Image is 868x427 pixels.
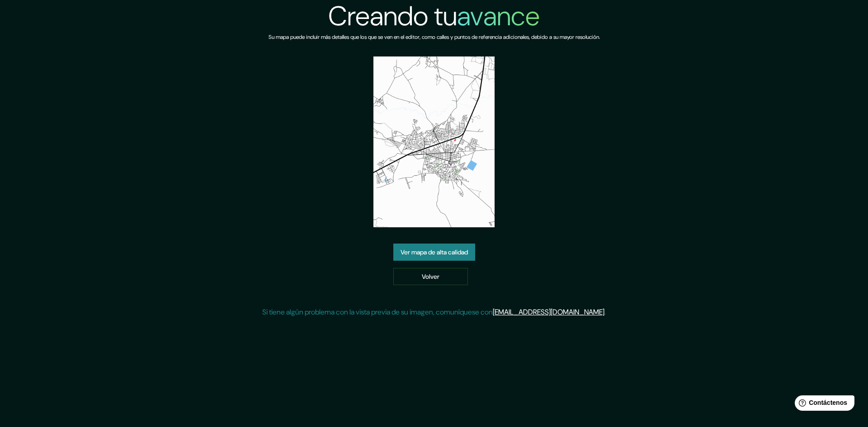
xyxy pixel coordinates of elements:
[269,33,600,41] font: Su mapa puede incluir más detalles que los que se ven en el editor, como calles y puntos de refer...
[493,307,604,317] a: [EMAIL_ADDRESS][DOMAIN_NAME]
[788,392,858,417] iframe: Lanzador de widgets de ayuda
[393,244,475,261] a: Ver mapa de alta calidad
[393,268,468,285] a: Volver
[604,307,606,317] font: .
[401,248,468,256] font: Ver mapa de alta calidad
[262,307,493,317] font: Si tiene algún problema con la vista previa de su imagen, comuníquese con
[373,56,495,227] img: vista previa del mapa creado
[422,272,439,281] font: Volver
